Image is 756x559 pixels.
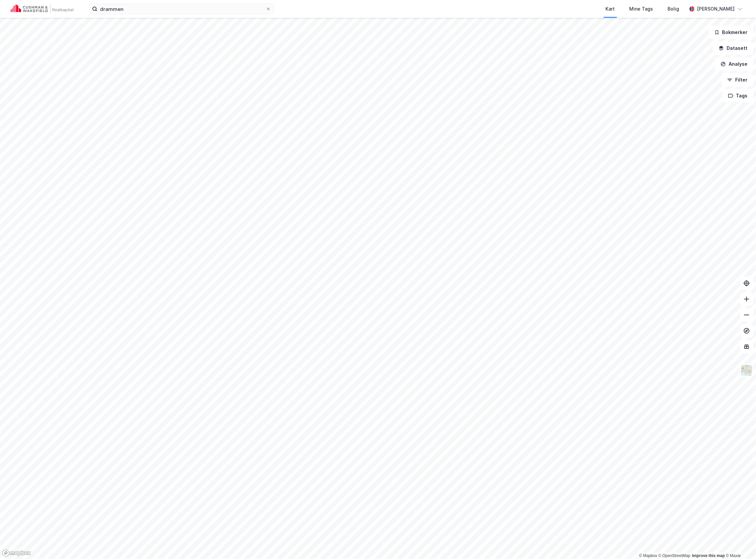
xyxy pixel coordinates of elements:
img: cushman-wakefield-realkapital-logo.202ea83816669bd177139c58696a8fa1.svg [11,4,73,14]
button: Tags [723,89,753,102]
div: Mine Tags [630,5,653,13]
img: Z [740,364,753,377]
div: [PERSON_NAME] [697,5,735,13]
button: Datasett [713,42,753,55]
a: Mapbox homepage [2,549,31,557]
input: Søk på adresse, matrikkel, gårdeiere, leietakere eller personer [97,4,266,14]
button: Bokmerker [709,26,753,39]
button: Analyse [715,57,753,71]
iframe: Chat Widget [723,527,756,559]
div: Bolig [668,5,679,13]
a: Improve this map [692,553,725,558]
a: OpenStreetMap [659,553,691,558]
div: Kart [606,5,615,13]
button: Filter [722,73,753,87]
div: Kontrollprogram for chat [723,527,756,559]
a: Mapbox [639,553,657,558]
